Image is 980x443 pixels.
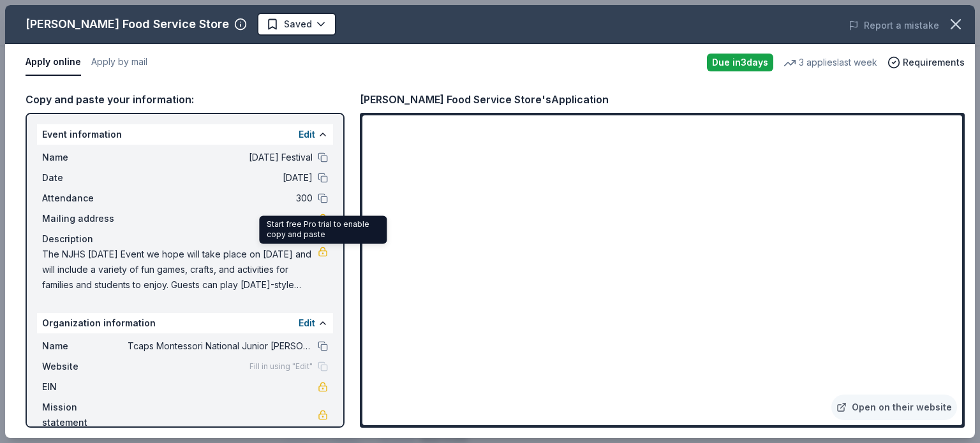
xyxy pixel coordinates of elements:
div: Start free Pro trial to enable copy and paste [259,215,387,243]
span: 300 [128,191,313,206]
span: Website [42,359,128,374]
span: The NJHS [DATE] Event we hope will take place on [DATE] and will include a variety of fun games, ... [42,247,318,293]
span: Saved [284,17,312,32]
div: [PERSON_NAME] Food Service Store [26,14,229,34]
button: Edit [299,316,315,331]
button: Requirements [887,55,965,70]
span: Requirements [903,55,965,70]
div: Event information [37,124,333,145]
span: Fill in using "Edit" [249,361,313,372]
div: 3 applies last week [783,55,877,70]
a: Open on their website [831,395,957,420]
button: Saved [257,13,336,36]
button: Apply by mail [91,49,147,76]
span: Attendance [42,191,128,206]
div: Description [42,231,328,247]
span: Tcaps Montessori National Junior [PERSON_NAME] [128,338,313,354]
div: Due in 3 days [707,54,773,71]
div: Organization information [37,313,333,333]
span: Date [42,170,128,185]
button: Report a mistake [849,18,939,33]
div: Copy and paste your information: [26,91,345,108]
span: EIN [42,379,128,395]
span: Name [42,338,128,354]
span: [DATE] [128,170,313,185]
button: Apply online [26,49,81,76]
span: [DATE] Festival [128,150,313,165]
span: Name [42,150,128,165]
button: Edit [299,127,315,142]
div: [PERSON_NAME] Food Service Store's Application [360,91,609,108]
span: Mission statement [42,400,128,430]
span: Mailing address [42,211,128,226]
